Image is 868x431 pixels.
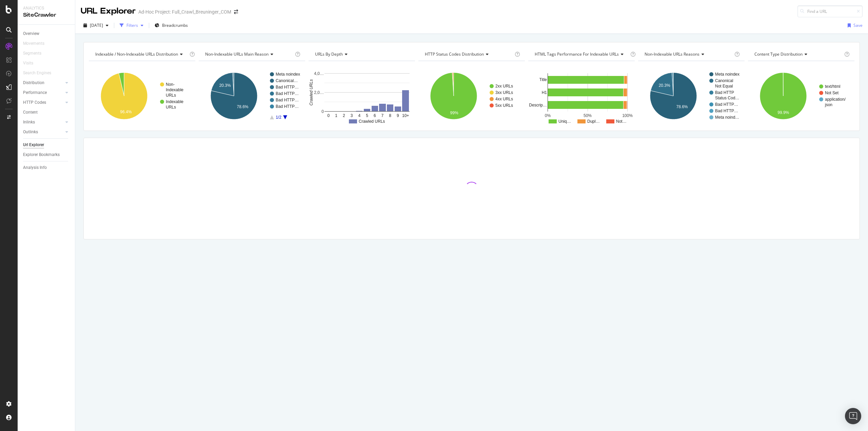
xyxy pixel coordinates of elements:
h4: HTML Tags Performance for Indexable URLs [533,49,629,60]
text: Bad HTTP… [276,91,299,96]
div: Open Intercom Messenger [845,408,861,424]
a: Performance [23,89,63,96]
text: Canonical… [276,78,298,83]
h4: Indexable / Non-Indexable URLs Distribution [94,49,188,60]
div: Movements [23,40,44,47]
button: Save [845,20,863,31]
a: Inlinks [23,119,63,126]
text: Dupl… [587,119,600,124]
text: 3 [351,113,353,118]
h4: URLs by Depth [314,49,409,60]
text: Bad HTTP… [276,104,299,109]
text: Descrip… [529,103,547,107]
text: 8 [389,113,391,118]
text: 20.3% [219,83,231,88]
a: Distribution [23,79,63,86]
text: 6 [374,113,376,118]
text: Uniq… [558,119,571,124]
text: 2 [343,113,345,118]
div: A chart. [309,66,415,125]
text: 4xx URLs [495,97,513,101]
a: HTTP Codes [23,99,63,106]
span: Indexable / Non-Indexable URLs distribution [95,51,178,57]
text: Crawled URLs [359,119,385,124]
div: URL Explorer [81,5,136,17]
text: Crawled URLs [309,79,314,105]
div: Filters [126,22,138,28]
div: Segments [23,50,41,57]
a: Overview [23,30,70,37]
h4: Non-Indexable URLs Main Reason [204,49,294,60]
span: URLs by Depth [315,51,343,57]
div: Analytics [23,5,70,11]
text: 78.6% [676,104,688,109]
div: HTTP Codes [23,99,46,106]
text: json [825,102,832,107]
div: A chart. [89,66,195,125]
button: Breadcrumbs [152,20,191,31]
a: Movements [23,40,51,47]
a: Content [23,109,70,116]
h4: Non-Indexable URLs Reasons [643,49,733,60]
div: Analysis Info [23,164,47,171]
text: 96.4% [120,110,132,114]
span: Non-Indexable URLs Reasons [645,51,699,57]
text: Indexable [166,99,183,104]
text: 1/2 [276,115,281,120]
text: 0 [327,113,330,118]
div: Url Explorer [23,141,44,149]
text: 4,0… [314,71,324,76]
div: A chart. [199,66,305,125]
div: Overview [23,30,39,37]
text: URLs [166,105,176,110]
text: 10+ [402,113,409,118]
text: 9 [397,113,399,118]
text: 3xx URLs [495,90,513,95]
text: Meta noindex [715,72,739,77]
text: 4 [358,113,360,118]
svg: A chart. [418,66,525,125]
div: A chart. [528,66,635,125]
a: Search Engines [23,70,58,77]
text: 2xx URLs [495,84,513,89]
a: Explorer Bookmarks [23,151,70,158]
a: Analysis Info [23,164,70,171]
span: Non-Indexable URLs Main Reason [205,51,269,57]
text: H1 [542,90,547,95]
div: arrow-right-arrow-left [234,9,238,14]
a: Outlinks [23,129,63,136]
text: 1 [335,113,337,118]
div: Content [23,109,38,116]
h4: Content Type Distribution [753,49,843,60]
text: 0 [321,109,324,114]
text: URLs [166,93,176,98]
span: HTTP Status Codes Distribution [425,51,484,57]
a: Segments [23,50,48,57]
div: Save [853,22,863,28]
text: Non- [166,82,175,87]
text: 7 [381,113,384,118]
text: Meta noindex [276,72,300,77]
div: SiteCrawler [23,11,70,19]
span: HTML Tags Performance for Indexable URLs [535,51,619,57]
text: 2,0… [314,90,324,95]
div: Outlinks [23,129,38,136]
text: Bad HTTP [715,90,734,95]
text: 5xx URLs [495,103,513,108]
span: Breadcrumbs [162,22,188,28]
svg: A chart. [748,66,854,125]
svg: A chart. [638,66,745,125]
text: Canonical [715,78,733,83]
div: Visits [23,60,33,67]
text: Not… [616,119,627,124]
input: Find a URL [797,5,863,17]
text: 50% [584,113,592,118]
text: 78.6% [237,104,248,109]
text: 5 [366,113,368,118]
h4: HTTP Status Codes Distribution [423,49,513,60]
text: Meta noind… [715,115,739,120]
div: Distribution [23,79,44,86]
